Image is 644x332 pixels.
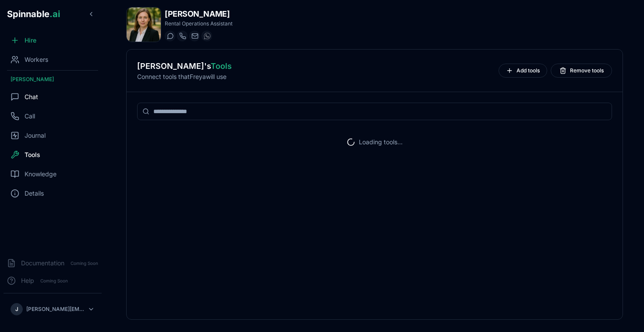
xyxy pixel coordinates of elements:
[165,31,175,41] button: Start a chat with Freya Costa
[38,277,71,285] span: Coming Soon
[359,138,403,146] p: Loading tools...
[25,131,46,140] span: Journal
[25,112,35,121] span: Call
[50,9,60,19] span: .ai
[165,20,233,27] p: Rental Operations Assistant
[25,93,38,101] span: Chat
[127,7,161,42] img: Freya Costa
[570,67,604,74] span: Remove tools
[204,32,211,39] img: WhatsApp
[26,306,84,313] p: [PERSON_NAME][EMAIL_ADDRESS][DOMAIN_NAME]
[137,72,492,81] p: Connect tools that Freya will use
[202,31,212,41] button: WhatsApp
[25,36,36,45] span: Hire
[15,306,18,313] span: J
[7,9,60,19] span: Spinnable
[551,64,612,78] button: Remove tools
[137,60,492,72] h2: [PERSON_NAME] 's
[7,300,98,318] button: J[PERSON_NAME][EMAIL_ADDRESS][DOMAIN_NAME]
[21,259,64,268] span: Documentation
[165,8,233,20] h1: [PERSON_NAME]
[189,31,200,41] button: Send email to freya.costa@getspinnable.ai
[68,259,101,268] span: Coming Soon
[4,72,102,86] div: [PERSON_NAME]
[25,150,40,159] span: Tools
[517,67,540,74] span: Add tools
[499,64,547,78] button: Add tools
[21,276,34,285] span: Help
[211,61,232,71] span: Tools
[177,31,188,41] button: Start a call with Freya Costa
[25,55,48,64] span: Workers
[25,170,57,178] span: Knowledge
[25,189,44,198] span: Details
